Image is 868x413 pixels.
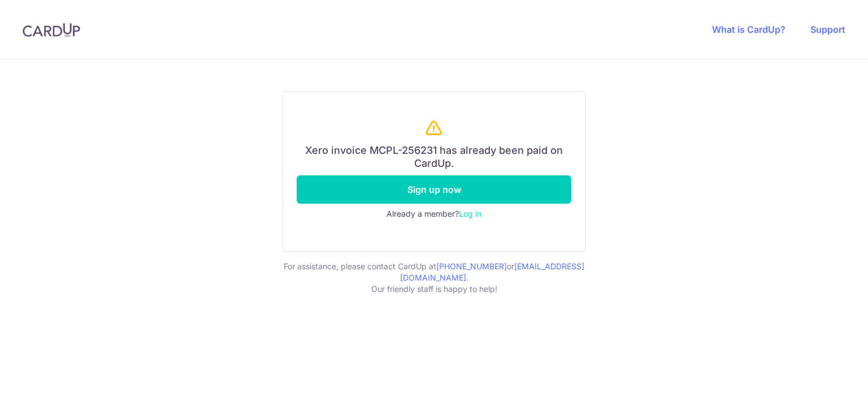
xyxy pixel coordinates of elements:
[297,208,571,220] div: Already a member?
[297,144,571,170] h6: Xero invoice MCPL-256231 has already been paid on CardUp.
[459,209,481,218] a: Log in
[810,24,845,35] a: Support
[283,261,585,283] p: For assistance, please contact CardUp at or .
[23,23,80,37] img: CardUp Logo
[436,261,507,271] a: [PHONE_NUMBER]
[283,283,585,295] p: Our friendly staff is happy to help!
[297,175,571,204] a: Sign up now
[712,24,785,35] a: What is CardUp?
